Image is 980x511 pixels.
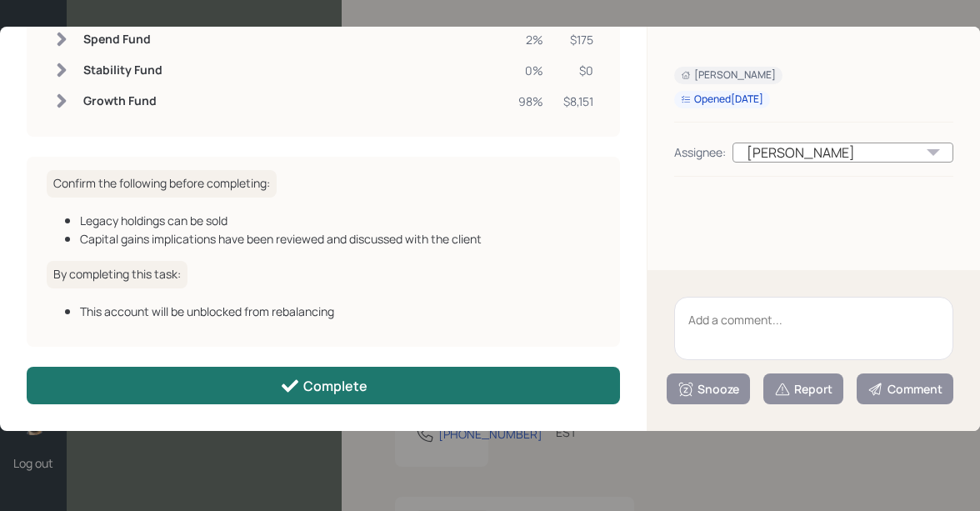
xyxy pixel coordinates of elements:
div: Capital gains implications have been reviewed and discussed with the client [80,230,600,248]
div: [PERSON_NAME] [681,68,776,83]
div: $0 [563,62,593,79]
div: Snooze [677,381,739,398]
button: Snooze [667,373,750,404]
h6: Growth Fund [83,94,162,108]
div: 0% [518,62,543,79]
h6: By completing this task: [47,261,187,288]
div: $8,151 [563,93,593,110]
div: Comment [867,381,942,398]
button: Comment [857,373,953,404]
div: 2% [518,31,543,48]
button: Report [763,373,843,404]
h6: Confirm the following before completing: [47,170,277,198]
div: Complete [280,376,367,396]
div: Report [774,381,832,398]
button: Complete [27,367,620,404]
div: Legacy holdings can be sold [80,212,600,229]
div: This account will be unblocked from rebalancing [80,303,600,320]
div: Assignee: [674,143,726,161]
div: Opened [DATE] [681,93,763,107]
div: $175 [563,31,593,48]
div: [PERSON_NAME] [732,143,953,163]
h6: Stability Fund [83,63,162,78]
div: 98% [518,93,543,110]
h6: Spend Fund [83,33,162,47]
